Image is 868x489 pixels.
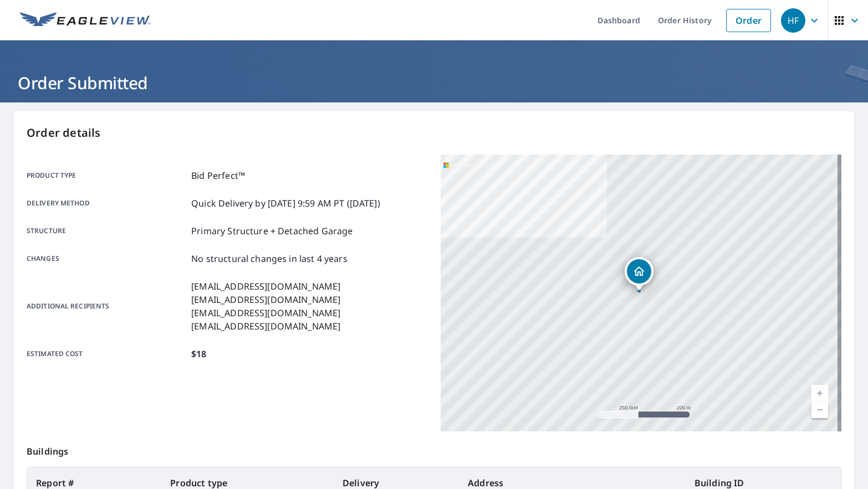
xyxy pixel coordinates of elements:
[625,257,653,291] div: Dropped pin, building 1, Residential property, 10405 NW 7th St Plantation, FL 33324
[191,347,206,361] p: $18
[27,431,841,467] p: Buildings
[27,252,187,265] p: Changes
[191,320,340,333] p: [EMAIL_ADDRESS][DOMAIN_NAME]
[27,224,187,238] p: Structure
[13,71,855,94] h1: Order Submitted
[191,293,340,306] p: [EMAIL_ADDRESS][DOMAIN_NAME]
[726,9,771,32] a: Order
[27,125,841,141] p: Order details
[191,197,380,210] p: Quick Delivery by [DATE] 9:59 AM PT ([DATE])
[811,402,828,418] a: Current Level 17, Zoom Out
[191,224,353,238] p: Primary Structure + Detached Garage
[27,197,187,210] p: Delivery method
[781,8,805,33] div: HF
[811,385,828,402] a: Current Level 17, Zoom In
[27,169,187,182] p: Product type
[27,280,187,333] p: Additional recipients
[27,347,187,361] p: Estimated cost
[191,169,245,182] p: Bid Perfect™
[191,306,340,320] p: [EMAIL_ADDRESS][DOMAIN_NAME]
[191,280,340,293] p: [EMAIL_ADDRESS][DOMAIN_NAME]
[191,252,348,265] p: No structural changes in last 4 years
[20,12,151,29] img: EV Logo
